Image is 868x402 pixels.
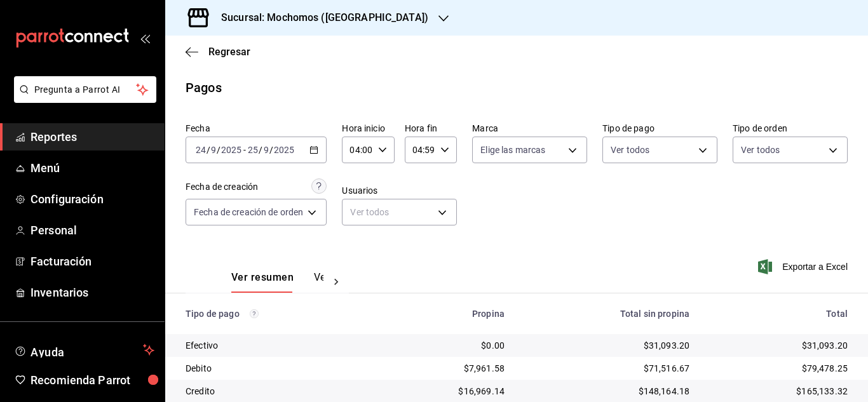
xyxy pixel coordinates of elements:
[9,92,156,105] a: Pregunta a Parrot AI
[733,124,848,133] label: Tipo de orden
[525,385,689,398] div: $148,164.18
[31,128,154,145] span: Reportes
[710,362,848,375] div: $79,478.25
[388,362,505,375] div: $7,961.58
[273,145,295,155] input: ----
[710,385,848,398] div: $165,133.32
[710,309,848,319] div: Total
[186,309,368,319] div: Tipo de pago
[31,372,154,389] span: Recomienda Parrot
[186,46,250,58] button: Regresar
[31,253,154,270] span: Facturación
[186,180,258,194] div: Fecha de creación
[250,309,259,318] svg: Los pagos realizados con Pay y otras terminales son montos brutos.
[611,144,649,156] span: Ver todos
[186,339,368,352] div: Efectivo
[186,124,327,133] label: Fecha
[34,83,137,97] span: Pregunta a Parrot AI
[208,46,250,58] span: Regresar
[342,124,394,133] label: Hora inicio
[247,145,259,155] input: --
[14,76,156,103] button: Pregunta a Parrot AI
[194,206,303,218] span: Fecha de creación de orden
[710,339,848,352] div: $31,093.20
[342,199,457,225] div: Ver todos
[602,124,717,133] label: Tipo de pago
[220,145,242,155] input: ----
[388,385,505,398] div: $16,969.14
[259,145,262,155] span: /
[31,284,154,301] span: Inventarios
[741,144,780,156] span: Ver todos
[210,145,217,155] input: --
[263,145,269,155] input: --
[211,10,428,25] h3: Sucursal: Mochomos ([GEOGRAPHIC_DATA])
[186,385,368,398] div: Credito
[31,342,138,358] span: Ayuda
[525,309,689,319] div: Total sin propina
[243,145,246,155] span: -
[405,124,457,133] label: Hora fin
[388,339,505,352] div: $0.00
[140,33,150,43] button: open_drawer_menu
[217,145,220,155] span: /
[525,362,689,375] div: $71,516.67
[472,124,587,133] label: Marca
[207,145,210,155] span: /
[31,222,154,239] span: Personal
[525,339,689,352] div: $31,093.20
[388,309,505,319] div: Propina
[186,78,222,97] div: Pagos
[231,271,323,293] div: navigation tabs
[31,191,154,208] span: Configuración
[269,145,273,155] span: /
[342,186,457,195] label: Usuarios
[314,271,362,293] button: Ver pagos
[31,159,154,177] span: Menú
[761,259,848,274] button: Exportar a Excel
[231,271,294,293] button: Ver resumen
[195,145,207,155] input: --
[480,144,545,156] span: Elige las marcas
[186,362,368,375] div: Debito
